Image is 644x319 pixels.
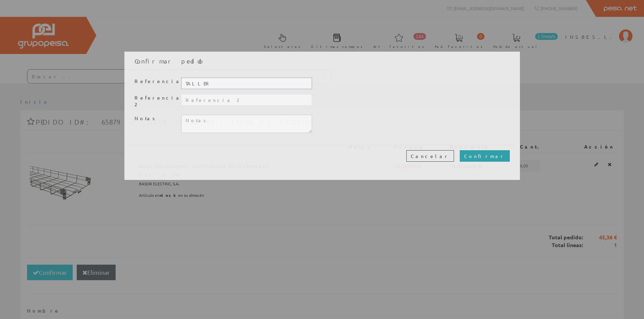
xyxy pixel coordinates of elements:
input: Confirmar [460,150,510,162]
label: Notas [129,115,176,122]
input: Referencia [181,78,312,89]
h4: Confirmar pedido [135,57,510,65]
input: Referencia 2 [181,94,312,106]
label: Referencia 2 [129,95,176,108]
button: Cancelar [406,150,454,162]
label: Referencia [129,78,176,85]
